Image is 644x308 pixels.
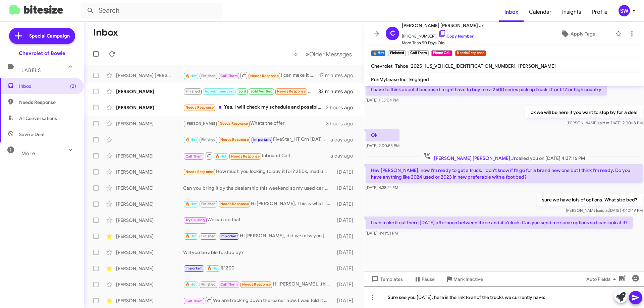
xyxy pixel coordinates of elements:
span: Needs Response [231,154,260,159]
span: 🔥 Hot [215,154,227,159]
div: [PERSON_NAME] [116,169,183,175]
small: Call Them [409,50,429,56]
span: Finished [185,89,200,94]
div: Chevrolet of Bowie [19,50,65,57]
div: Sure see you [DATE], here is the link to all of the trucks we currently have: [364,287,644,308]
div: [PERSON_NAME] [116,120,183,127]
span: [DATE] 1:35:04 PM [366,98,398,103]
span: [PHONE_NUMBER] [402,29,484,40]
span: [DATE] 2:00:55 PM [366,143,399,148]
span: Labels [21,67,41,73]
a: Insights [557,2,587,22]
span: Call Them [220,282,238,287]
input: Search [81,3,222,19]
span: said at [598,120,609,125]
div: Can you bring it by the dealership this weekend so my used car manager can take a look at it? [183,185,334,191]
button: Next [302,47,356,61]
div: Hi [PERSON_NAME], This is what I had planned to distribute this weeknd at [PERSON_NAME] and Home ... [183,200,334,208]
div: [DATE] [334,201,359,207]
div: 17 minutes ago [319,72,359,79]
span: Finished [201,234,216,238]
span: Mark Inactive [453,273,483,285]
span: Templates [370,273,403,285]
div: Yes, I will check my schedule and possibly swing by this weekend [183,104,326,111]
span: [PERSON_NAME] [518,63,556,69]
span: Needs Response [220,202,249,206]
div: We are tracking down the loaner now, I was told it was in detail but it is not. Once we have the ... [183,296,334,305]
span: Call Them [185,154,203,159]
div: Will you be able to stop by? [183,249,334,256]
span: Older Messages [309,51,352,58]
button: Templates [364,273,408,285]
span: Call Them [220,74,238,78]
div: [DATE] [334,297,359,304]
div: [PERSON_NAME] [116,104,183,111]
span: C [390,28,395,39]
span: Important [220,234,238,238]
p: Ok [366,129,399,141]
div: [DATE] [334,249,359,256]
div: [PERSON_NAME] [PERSON_NAME] Jr [116,72,183,79]
span: [PERSON_NAME] [DATE] 4:40:49 PM [566,208,643,213]
span: Special Campaign [29,33,70,39]
span: [PERSON_NAME] [PERSON_NAME] Jr [402,21,484,29]
span: [DATE] 4:38:22 PM [366,185,398,190]
div: Hi [183,87,318,95]
span: 🔥 Hot [185,202,197,206]
div: [PERSON_NAME] [116,185,183,191]
span: Finished [201,282,216,287]
span: More [21,150,35,157]
span: 🔥 Hot [185,282,197,287]
span: Finished [201,74,216,78]
div: a day ago [330,152,359,159]
div: Hi [PERSON_NAME], did we miss you [DATE]? [183,232,334,240]
div: Whats the offer [183,120,326,127]
div: 3 hours ago [326,120,359,127]
a: Inbox [499,2,524,22]
span: Needs Response [19,99,76,106]
nav: Page navigation example [290,47,356,61]
div: [DATE] [334,169,359,175]
div: [PERSON_NAME] [116,152,183,159]
button: Pause [408,273,440,285]
span: Save a Deal [19,131,44,138]
h1: Inbox [93,27,118,38]
div: [DATE] [334,217,359,224]
button: Previous [290,47,302,61]
div: [PERSON_NAME] [116,249,183,256]
span: Sold Verified [251,89,273,94]
small: 🔥 Hot [371,50,385,56]
span: Engaged [409,76,429,82]
span: Pause [422,273,435,285]
span: Needs Response [242,282,271,287]
span: Needs Response [250,74,279,78]
div: FiveStar_HT Crn [DATE]-[DATE] $3.8 +10.25 Crn [DATE] $3.78 +10.25 Bns [DATE] $9.74 +6.5 [183,136,330,143]
span: 🔥 Hot [185,234,197,238]
span: Call Them [185,299,203,303]
span: Needs Response [277,89,306,94]
div: [DATE] [334,281,359,288]
small: Finished [388,50,406,56]
span: (2) [70,83,76,89]
div: [PERSON_NAME] [116,265,183,272]
div: [PERSON_NAME] [116,201,183,207]
a: Profile [587,2,613,22]
span: called you on [DATE] 4:37:16 PM [421,152,588,162]
span: Needs Response [185,105,214,110]
span: Tahoe [395,63,408,69]
div: Hi [PERSON_NAME]...this is [PERSON_NAME]...you reached out to me a few months ago about buying my... [183,281,334,288]
span: » [306,50,309,58]
span: Important [253,137,271,142]
span: 🔥 Hot [185,74,197,78]
div: [DATE] [334,233,359,240]
div: Inbound Call [183,151,330,160]
span: Finished [201,137,216,142]
span: « [294,50,298,58]
button: SW [613,5,637,16]
span: [PERSON_NAME] [DATE] 2:00:18 PM [567,120,643,125]
span: Needs Response [185,170,214,174]
span: 🔥 Hot [185,137,197,142]
button: Apply Tags [543,28,612,40]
